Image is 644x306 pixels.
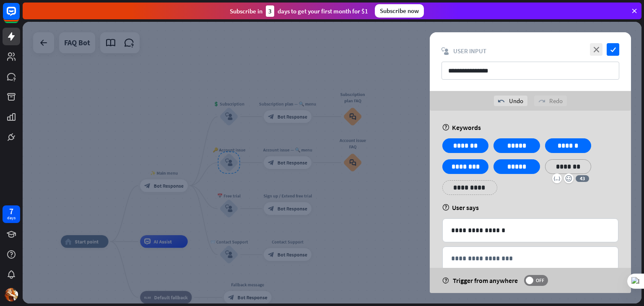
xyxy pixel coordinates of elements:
i: close [590,43,602,56]
div: 7 [9,207,13,215]
i: help [442,204,449,211]
i: block_user_input [441,47,449,55]
div: 3 [266,5,274,17]
i: variable [553,175,560,182]
div: Keywords [442,123,618,132]
div: Redo [534,96,567,106]
i: check [607,43,619,56]
button: Open LiveChat chat widget [7,3,32,29]
i: redo [538,98,545,104]
i: help [442,277,449,284]
div: Subscribe in days to get your first month for $1 [230,5,368,17]
i: help [442,124,449,131]
span: User Input [453,47,486,55]
i: emoji_smile [565,175,572,182]
i: undo [498,98,505,104]
div: User says [442,203,618,212]
div: Undo [494,96,527,106]
div: days [7,215,16,221]
span: OFF [533,277,546,284]
div: Subscribe now [375,4,424,18]
span: Trigger from anywhere [453,276,518,285]
a: 7 days [3,205,20,223]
